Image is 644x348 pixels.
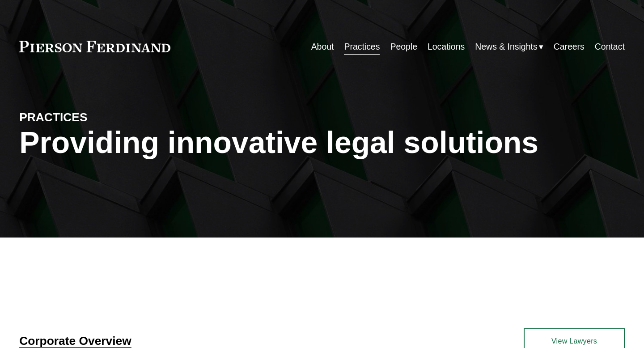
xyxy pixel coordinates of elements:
[19,110,170,125] h4: PRACTICES
[19,125,625,160] h1: Providing innovative legal solutions
[311,38,334,55] a: About
[344,38,380,55] a: Practices
[595,38,625,55] a: Contact
[390,38,417,55] a: People
[475,39,537,55] span: News & Insights
[554,38,585,55] a: Careers
[19,334,131,348] a: Corporate Overview
[428,38,465,55] a: Locations
[475,38,543,55] a: folder dropdown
